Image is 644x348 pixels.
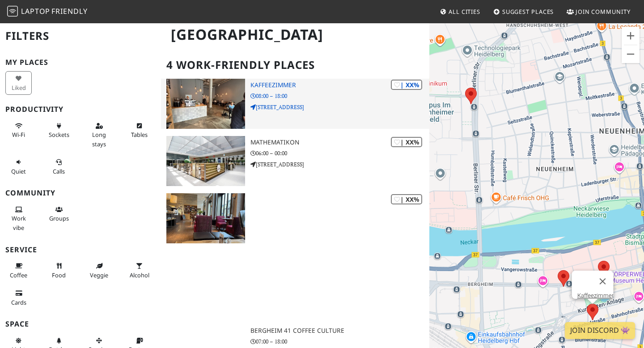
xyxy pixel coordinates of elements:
[391,137,422,147] div: | XX%
[126,259,153,282] button: Alcohol
[490,4,558,20] a: Suggest Places
[502,8,554,16] span: Suggest Places
[5,58,156,67] h3: My Places
[52,271,66,279] span: Food
[126,119,153,142] button: Tables
[12,131,25,139] span: Stable Wi-Fi
[250,149,429,157] p: 06:00 – 00:00
[250,81,429,89] h3: Kaffeezimmer
[5,286,32,310] button: Cards
[90,271,108,279] span: Veggie
[11,167,26,175] span: Quiet
[250,139,429,146] h3: Mathematikon
[7,4,88,20] a: LaptopFriendly LaptopFriendly
[86,259,112,282] button: Veggie
[11,298,26,306] span: Credit cards
[164,22,428,47] h1: [GEOGRAPHIC_DATA]
[130,271,149,279] span: Alcohol
[51,6,87,16] span: Friendly
[161,79,429,129] a: Kaffeezimmer | XX% Kaffeezimmer 08:00 – 18:00 [STREET_ADDRESS]
[250,337,429,346] p: 07:00 – 18:00
[622,45,640,63] button: Zoom out
[46,259,72,282] button: Food
[5,119,32,142] button: Wi-Fi
[10,271,27,279] span: Coffee
[92,131,106,148] span: Long stays
[449,8,480,16] span: All Cities
[46,202,72,226] button: Groups
[49,214,69,222] span: Group tables
[250,103,429,111] p: [STREET_ADDRESS]
[5,189,156,197] h3: Community
[53,167,65,175] span: Video/audio calls
[5,259,32,282] button: Coffee
[577,292,614,299] a: Kaffeezimmer
[166,51,424,79] h2: 4 Work-Friendly Places
[391,80,422,90] div: | XX%
[131,131,148,139] span: Work-friendly tables
[391,194,422,204] div: | XX%
[7,6,18,17] img: LaptopFriendly
[563,4,634,20] a: Join Community
[161,136,429,186] a: Mathematikon | XX% Mathematikon 06:00 – 00:00 [STREET_ADDRESS]
[250,92,429,100] p: 08:00 – 18:00
[49,131,69,139] span: Power sockets
[5,105,156,114] h3: Productivity
[5,246,156,254] h3: Service
[250,160,429,169] p: [STREET_ADDRESS]
[46,119,72,142] button: Sockets
[21,6,50,16] span: Laptop
[166,136,245,186] img: Mathematikon
[5,22,156,50] h2: Filters
[5,320,156,328] h3: Space
[166,79,245,129] img: Kaffeezimmer
[5,202,32,235] button: Work vibe
[576,8,631,16] span: Join Community
[436,4,484,20] a: All Cities
[12,214,26,231] span: People working
[622,27,640,45] button: Zoom in
[46,155,72,178] button: Calls
[86,119,112,151] button: Long stays
[250,327,429,335] h3: Bergheim 41 coffee culture
[5,155,32,178] button: Quiet
[166,193,245,243] img: Bergheim 41 coffee culture
[592,271,614,292] button: Close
